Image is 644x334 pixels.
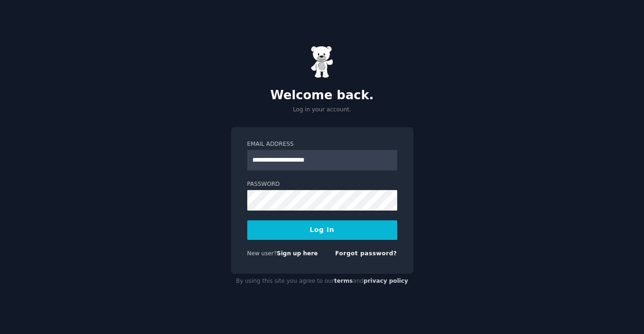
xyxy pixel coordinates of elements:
a: privacy policy [364,278,408,284]
label: Email Address [247,140,397,149]
button: Log In [247,220,397,240]
p: Log in your account. [231,106,414,114]
a: Sign up here [277,250,318,257]
a: terms [334,278,353,284]
span: New user? [247,250,277,257]
img: Gummy Bear [311,46,334,78]
a: Forgot password? [335,250,397,257]
label: Password [247,180,397,189]
div: By using this site you agree to our and [231,274,414,289]
h2: Welcome back. [231,88,414,103]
